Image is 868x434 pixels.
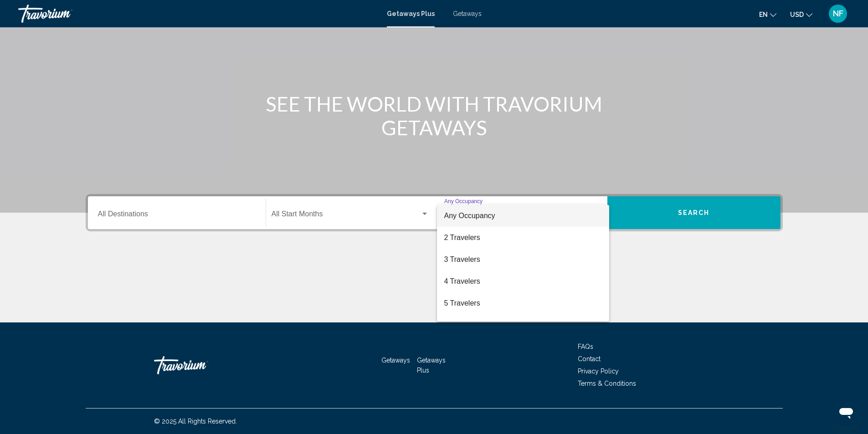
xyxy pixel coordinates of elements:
[444,227,602,249] span: 2 Travelers
[444,249,602,271] span: 3 Travelers
[444,212,495,220] span: Any Occupancy
[444,271,602,292] span: 4 Travelers
[444,314,602,336] span: 6 Travelers
[444,292,602,314] span: 5 Travelers
[832,398,861,427] iframe: Button to launch messaging window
